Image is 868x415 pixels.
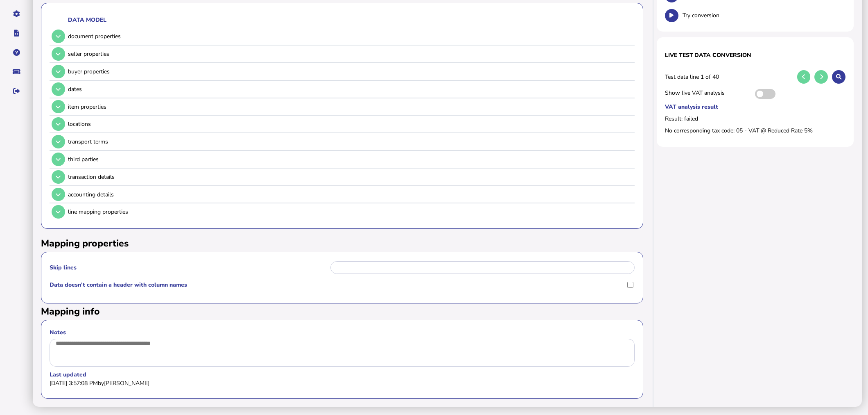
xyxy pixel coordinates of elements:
[665,115,845,123] label: Result: failed
[68,155,632,163] div: third parties
[52,100,65,114] button: Open
[41,305,643,318] h2: Mapping info
[68,208,632,216] div: line mapping properties
[50,371,635,379] label: Last updated
[52,188,65,201] button: Open
[50,281,624,289] label: Data doesn't contain a header with column names
[50,328,635,336] label: Notes
[665,73,793,81] span: Test data line 1 of 40
[98,379,149,387] span: by
[68,50,632,58] div: seller properties
[68,173,632,181] div: transaction details
[8,63,25,80] button: Raise a support ticket
[52,170,65,184] button: Open
[50,264,329,271] label: Skip lines
[665,9,678,23] button: Test conversion.
[665,103,845,111] label: VAT analysis result
[683,11,845,19] span: Try conversion
[8,82,25,100] button: Sign out
[8,44,25,61] button: Help pages
[41,237,643,250] h2: Mapping properties
[68,32,632,40] div: document properties
[52,65,65,78] button: Open
[68,85,632,93] div: dates
[104,379,149,387] app-user-presentation: [PERSON_NAME]
[8,5,25,23] button: Manage settings
[52,117,65,131] button: Open
[50,379,635,387] div: [DATE] 3:57:08 PM
[52,82,65,96] button: Open
[665,127,845,135] label: No corresponding tax code: 05 - VAT @ Reduced Rate 5%
[52,30,65,43] button: Open
[68,68,632,75] div: buyer properties
[52,47,65,61] button: Open
[665,51,845,59] h1: Live test data conversion
[68,120,632,128] div: locations
[8,25,25,42] button: Developer hub links
[52,153,65,166] button: Open
[68,16,632,24] th: Data model
[52,135,65,148] button: Open
[68,103,632,111] div: item properties
[68,138,632,146] div: transport terms
[52,205,65,219] button: Open
[68,191,632,198] div: accounting details
[665,89,751,99] span: Show live VAT analysis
